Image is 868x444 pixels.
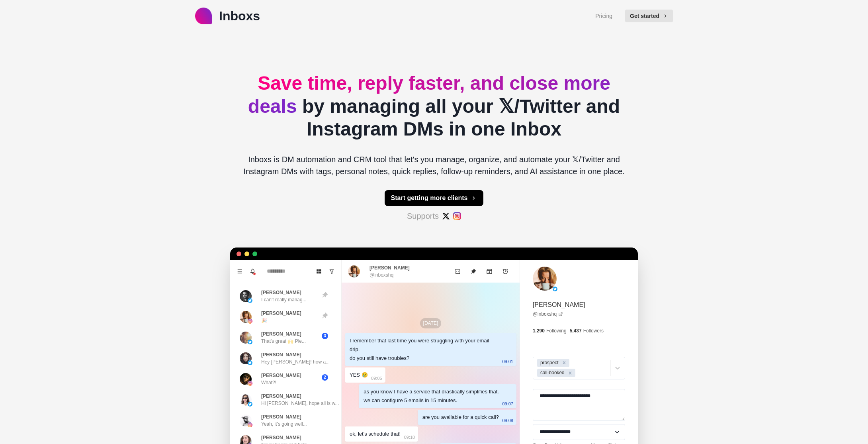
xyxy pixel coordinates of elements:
p: 5,437 [570,327,582,334]
p: Supports [407,210,439,222]
img: picture [240,332,252,344]
div: prospect [538,359,560,367]
p: [DATE] [420,318,442,328]
button: Mark as unread [450,263,465,279]
div: ok, let's schedule that! [350,430,401,438]
button: Add reminder [497,263,513,279]
button: Notifications [246,265,259,278]
p: [PERSON_NAME] [261,393,301,400]
p: 09:05 [371,374,382,383]
div: Remove call-booked [566,369,575,377]
div: I remember that last time you were struggling with your email drip. do you still have troubles? [350,336,499,363]
p: Hi [PERSON_NAME], hope all is w... [261,400,339,407]
p: 09:07 [502,399,513,408]
a: Pricing [595,12,612,20]
img: picture [240,415,252,426]
p: Hey [PERSON_NAME]! how a... [261,358,330,365]
p: [PERSON_NAME] [261,330,301,338]
p: 09:10 [404,433,415,442]
p: Inboxs is DM automation and CRM tool that let's you manage, organize, and automate your 𝕏/Twitter... [237,153,631,177]
p: [PERSON_NAME] [261,351,301,358]
p: [PERSON_NAME] [261,310,301,317]
button: Start getting more clients [385,190,484,206]
p: Inboxs [219,6,260,26]
h2: by managing all your 𝕏/Twitter and Instagram DMs in one Inbox [237,72,631,141]
img: picture [248,381,252,386]
div: call-booked [538,369,566,377]
img: picture [240,352,252,364]
p: 09:08 [502,416,513,425]
span: 2 [322,374,328,381]
p: Following [546,327,567,334]
a: @inboxshq [533,310,563,318]
img: picture [248,402,252,407]
div: Remove prospect [560,359,569,367]
p: [PERSON_NAME] [533,300,585,310]
img: picture [240,394,252,406]
p: Yeah, it's going well... [261,420,307,428]
div: YES 😢 [350,371,368,379]
p: [PERSON_NAME] [261,413,301,420]
p: [PERSON_NAME] [261,289,301,296]
img: picture [248,319,252,324]
img: picture [533,267,557,291]
img: # [453,212,461,220]
p: 09:01 [502,357,513,366]
img: picture [240,290,252,302]
img: picture [240,373,252,385]
p: 1,290 [533,327,545,334]
button: Board View [313,265,325,278]
img: picture [248,422,252,427]
p: That's great 🙌 Ple... [261,338,306,345]
img: picture [553,287,557,291]
span: 3 [322,333,328,339]
a: logoInboxs [195,6,260,26]
p: @inboxshq [369,271,393,279]
img: picture [240,311,252,323]
p: [PERSON_NAME] [261,372,301,379]
button: Unpin [465,263,481,279]
p: 🎉 [261,317,267,324]
p: [PERSON_NAME] [261,434,301,441]
p: Followers [583,327,604,334]
button: Menu [233,265,246,278]
img: logo [195,8,212,24]
p: I can't really manag... [261,296,307,303]
img: # [442,212,450,220]
p: [PERSON_NAME] [369,264,410,271]
button: Archive [481,263,497,279]
span: Save time, reply faster, and close more deals [248,73,610,117]
img: picture [348,265,360,277]
button: Get started [625,10,673,22]
img: picture [248,340,252,344]
div: are you available for a quick call? [422,413,499,422]
div: as you know I have a service that drastically simplifies that. we can configure 5 emails in 15 mi... [364,387,499,405]
img: picture [248,360,252,365]
img: picture [248,298,252,303]
button: Show unread conversations [325,265,338,278]
p: What?! [261,379,276,386]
